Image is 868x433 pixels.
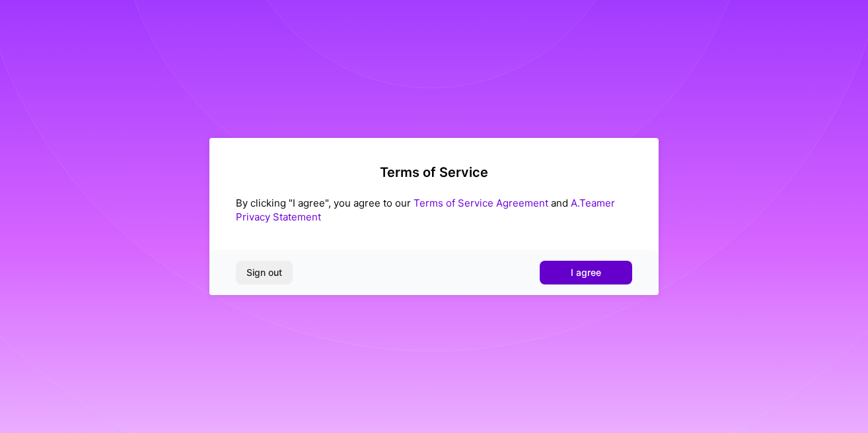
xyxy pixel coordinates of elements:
[236,261,293,284] button: Sign out
[246,266,282,279] span: Sign out
[540,261,632,284] button: I agree
[571,266,601,279] span: I agree
[236,164,632,180] h2: Terms of Service
[236,196,632,224] div: By clicking "I agree", you agree to our and
[414,197,548,209] a: Terms of Service Agreement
